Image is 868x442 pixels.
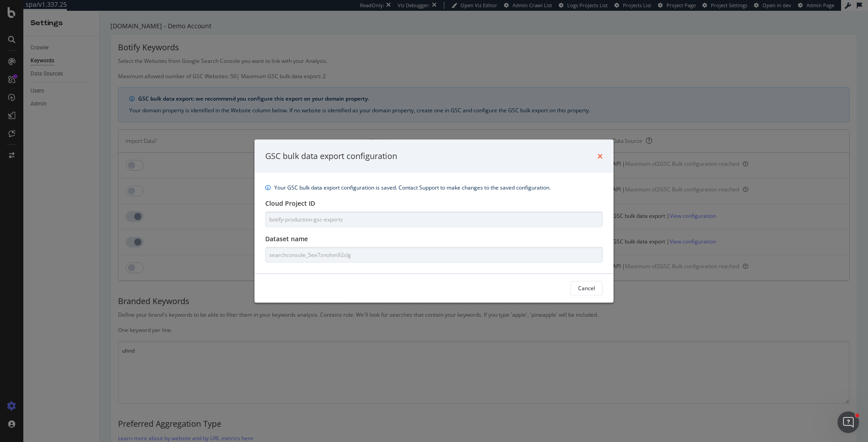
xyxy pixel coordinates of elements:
input: Type here [265,211,603,227]
div: GSC bulk data export configuration [265,150,397,162]
button: Cancel [570,281,603,295]
iframe: Intercom live chat [837,411,859,433]
label: Cloud Project ID [265,199,315,208]
div: Cancel [578,284,595,292]
input: Type here [265,247,603,262]
div: Your GSC bulk data export configuration is saved. Contact Support to make changes to the saved co... [274,183,551,191]
label: Dataset name [265,234,308,243]
div: times [597,150,603,162]
div: modal [254,140,614,303]
div: info banner [265,183,603,191]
